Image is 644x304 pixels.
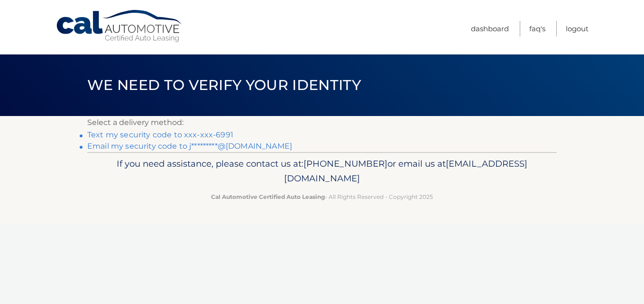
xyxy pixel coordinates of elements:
a: Email my security code to j*********@[DOMAIN_NAME] [87,142,292,151]
strong: Cal Automotive Certified Auto Leasing [211,193,325,200]
a: Logout [566,21,589,36]
a: Cal Automotive [55,9,184,43]
a: Dashboard [471,21,509,36]
p: If you need assistance, please contact us at: or email us at [93,156,551,187]
span: We need to verify your identity [87,76,361,94]
p: Select a delivery method: [87,116,557,129]
p: - All Rights Reserved - Copyright 2025 [93,192,551,202]
a: FAQ's [529,21,545,36]
span: [PHONE_NUMBER] [304,158,387,169]
a: Text my security code to xxx-xxx-6991 [87,130,233,139]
